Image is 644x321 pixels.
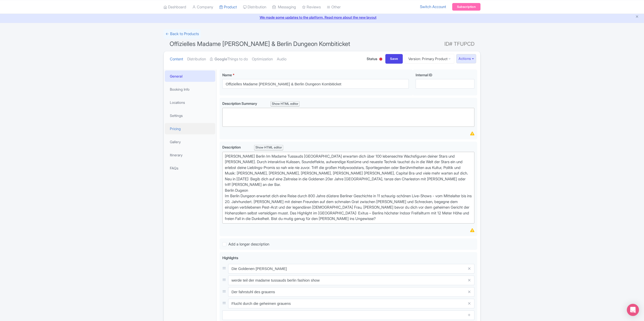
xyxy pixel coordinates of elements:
[452,3,480,11] a: Subscription
[165,123,215,134] a: Pricing
[165,162,215,174] a: FAQs
[170,40,350,47] span: Offizielles Madame [PERSON_NAME] & Berlin Dungeon Kombiticket
[420,4,446,10] a: Switch Account
[385,54,403,64] input: Save
[378,56,383,63] div: Inactive
[444,39,474,49] span: ID# TFUPCD
[635,14,639,20] button: Close announcement
[627,304,639,316] div: Open Intercom Messenger
[405,54,454,64] a: Version: Primary Product
[252,51,273,67] a: Optimization
[165,136,215,147] a: Gallery
[187,51,206,67] a: Distribution
[271,101,300,107] div: Show HTML editor
[416,73,432,77] span: Internal ID
[367,56,377,61] span: Status
[254,145,283,150] div: Show HTML editor
[222,256,238,260] span: Highlights
[214,56,227,62] strong: Google
[210,51,248,67] a: GoogleThings to do
[165,110,215,121] a: Settings
[277,51,286,67] a: Audio
[225,154,472,222] div: [PERSON_NAME] Berlin Im Madame Tussauds [GEOGRAPHIC_DATA] erwarten dich über 100 lebensechte Wach...
[164,29,201,39] a: ← Back to Products
[222,73,232,77] span: Name
[165,149,215,161] a: Itinerary
[228,242,269,246] span: Add a longer description
[222,101,258,106] span: Description Summary
[165,97,215,108] a: Locations
[222,145,241,149] span: Description
[165,70,215,82] a: General
[165,84,215,95] a: Booking Info
[3,15,641,20] a: We made some updates to the platform. Read more about the new layout
[456,54,476,63] button: Actions
[170,51,183,67] a: Content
